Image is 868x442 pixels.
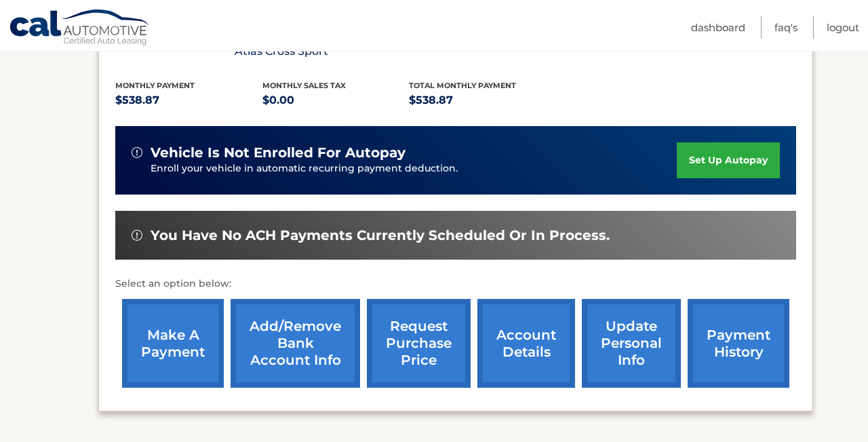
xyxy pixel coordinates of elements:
a: FAQ's [774,16,797,39]
a: account details [477,299,575,388]
img: alert-white.svg [132,147,142,158]
span: vehicle is not enrolled for autopay [151,144,406,161]
p: Select an option below: [115,276,796,292]
span: Monthly sales Tax [262,81,346,90]
a: Add/Remove bank account info [231,299,360,388]
span: You have no ACH payments currently scheduled or in process. [151,227,610,244]
img: alert-white.svg [132,230,142,241]
span: Total Monthly Payment [409,81,516,90]
a: payment history [688,299,789,388]
a: set up autopay [677,142,780,178]
span: Monthly Payment [115,81,195,90]
p: $538.87 [115,91,262,110]
a: Cal Automotive [9,9,151,48]
a: request purchase price [367,299,471,388]
a: make a payment [122,299,224,388]
a: Logout [827,16,859,39]
p: $538.87 [409,91,556,110]
p: $0.00 [262,91,410,110]
p: Enroll your vehicle in automatic recurring payment deduction. [151,161,677,176]
a: Dashboard [691,16,745,39]
a: update personal info [582,299,681,388]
